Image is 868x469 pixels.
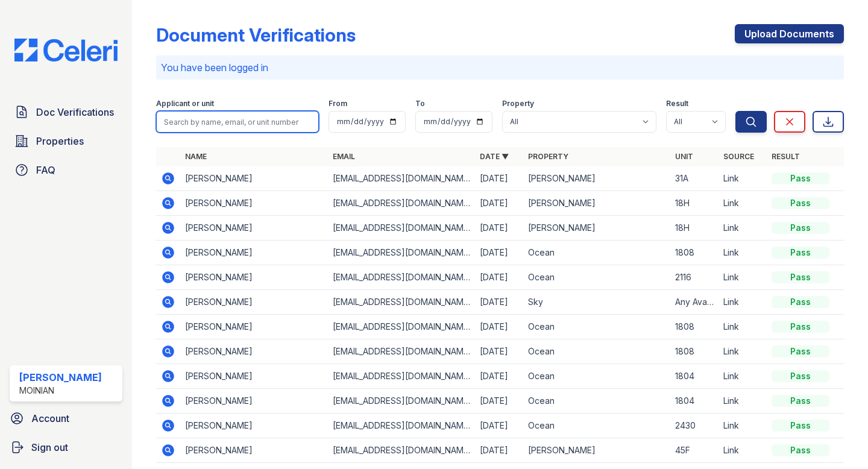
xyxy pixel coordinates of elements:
a: FAQ [10,158,122,182]
div: Pass [772,172,829,184]
a: Date ▼ [480,152,509,161]
td: 1808 [670,241,719,265]
td: [DATE] [475,315,523,339]
td: 1808 [670,315,719,339]
td: Link [719,191,767,216]
td: [PERSON_NAME] [180,290,327,315]
td: [EMAIL_ADDRESS][DOMAIN_NAME] [328,191,475,216]
td: [PERSON_NAME] [180,414,327,438]
a: Result [772,152,800,161]
td: Link [719,364,767,389]
td: 18H [670,191,719,216]
div: Pass [772,321,829,333]
div: Pass [772,395,829,407]
td: [EMAIL_ADDRESS][DOMAIN_NAME] [328,241,475,265]
div: Pass [772,420,829,432]
td: [PERSON_NAME] [180,166,327,191]
td: Ocean [523,315,670,339]
td: [DATE] [475,166,523,191]
p: You have been logged in [161,60,839,75]
td: Link [719,290,767,315]
td: Link [719,216,767,241]
a: Source [723,152,754,161]
td: 31A [670,166,719,191]
td: [PERSON_NAME] [180,216,327,241]
div: Pass [772,444,829,456]
a: Name [185,152,207,161]
label: From [329,99,347,109]
div: Pass [772,247,829,259]
td: 2116 [670,265,719,290]
a: Upload Documents [735,24,844,43]
td: [EMAIL_ADDRESS][DOMAIN_NAME] [328,315,475,339]
div: Document Verifications [156,24,356,46]
div: Pass [772,197,829,209]
span: FAQ [36,163,55,177]
td: [PERSON_NAME] [180,389,327,414]
td: Link [719,438,767,463]
td: [EMAIL_ADDRESS][DOMAIN_NAME] [328,290,475,315]
td: [EMAIL_ADDRESS][DOMAIN_NAME] [328,389,475,414]
td: [DATE] [475,339,523,364]
td: [PERSON_NAME] [523,216,670,241]
button: Sign out [5,435,127,459]
td: [PERSON_NAME] [523,166,670,191]
a: Account [5,406,127,430]
td: [DATE] [475,265,523,290]
label: Property [502,99,534,109]
td: 1804 [670,389,719,414]
td: [EMAIL_ADDRESS][DOMAIN_NAME] [328,414,475,438]
span: Sign out [31,440,68,455]
td: [PERSON_NAME] [180,438,327,463]
a: Property [528,152,568,161]
td: Ocean [523,414,670,438]
span: Doc Verifications [36,105,114,119]
input: Search by name, email, or unit number [156,111,319,133]
td: [DATE] [475,216,523,241]
label: Result [666,99,688,109]
td: [EMAIL_ADDRESS][DOMAIN_NAME] [328,216,475,241]
label: Applicant or unit [156,99,214,109]
td: Ocean [523,339,670,364]
td: Any Available [670,290,719,315]
td: [PERSON_NAME] [180,241,327,265]
td: [DATE] [475,290,523,315]
td: [EMAIL_ADDRESS][DOMAIN_NAME] [328,265,475,290]
td: [PERSON_NAME] [180,339,327,364]
td: 18H [670,216,719,241]
td: Link [719,414,767,438]
td: Link [719,166,767,191]
td: [PERSON_NAME] [180,315,327,339]
td: [DATE] [475,414,523,438]
td: [EMAIL_ADDRESS][DOMAIN_NAME] [328,339,475,364]
td: [DATE] [475,389,523,414]
td: Ocean [523,389,670,414]
td: [PERSON_NAME] [180,265,327,290]
td: Link [719,265,767,290]
td: Sky [523,290,670,315]
div: [PERSON_NAME] [19,370,102,385]
label: To [415,99,425,109]
td: [DATE] [475,241,523,265]
td: [DATE] [475,191,523,216]
td: Link [719,339,767,364]
img: CE_Logo_Blue-a8612792a0a2168367f1c8372b55b34899dd931a85d93a1a3d3e32e68fde9ad4.png [5,39,127,61]
a: Email [333,152,355,161]
td: 2430 [670,414,719,438]
td: Ocean [523,364,670,389]
td: [DATE] [475,364,523,389]
a: Unit [675,152,693,161]
td: [DATE] [475,438,523,463]
td: 1808 [670,339,719,364]
div: Pass [772,296,829,308]
div: Pass [772,222,829,234]
td: Link [719,389,767,414]
td: [EMAIL_ADDRESS][DOMAIN_NAME] [328,166,475,191]
td: [PERSON_NAME] [180,364,327,389]
td: Link [719,241,767,265]
span: Account [31,411,69,426]
td: Ocean [523,265,670,290]
td: Link [719,315,767,339]
td: [PERSON_NAME] [523,438,670,463]
td: [EMAIL_ADDRESS][DOMAIN_NAME] [328,438,475,463]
